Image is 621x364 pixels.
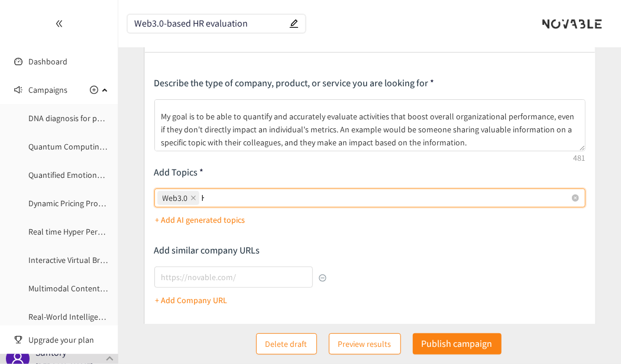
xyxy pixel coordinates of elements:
[157,191,199,205] span: Web3.0
[338,337,392,350] span: Preview results
[28,198,225,209] a: Dynamic Pricing Promotion based on AI x Big Retail Data
[28,311,111,322] a: Real-World Intelligence
[28,78,67,102] span: Campaigns
[28,283,132,294] a: Multimodal Content Creation
[329,333,401,355] button: Preview results
[28,170,130,180] a: Quantified Emotional Insight
[422,336,493,351] p: Publish campaign
[154,244,327,257] p: Add similar company URLs
[155,213,245,226] p: + Add AI generated topics
[154,77,586,90] p: Describe the type of company, product, or service you are looking for
[90,86,98,94] span: plus-circle
[55,19,63,28] span: double-left
[190,195,196,201] span: close
[28,113,145,123] a: DNA diagnosis for personaization
[256,333,317,355] button: Delete draft
[202,191,204,205] input: Web3.0
[155,294,227,307] p: + Add Company URL
[14,336,22,344] span: trophy
[28,56,67,67] a: Dashboard
[163,191,188,204] span: Web3.0
[28,328,109,352] span: Upgrade your plan
[14,86,22,94] span: sound
[572,194,579,201] span: close-circle
[154,166,586,179] p: Add Topics
[154,99,586,151] textarea: I am looking for a startup or solution that provides enterprise talent evaluation by leveraging c...
[289,19,299,28] span: edit
[155,291,227,310] button: + Add Company URL
[28,255,161,265] a: Interactive Virtual Brand Ambassadair
[155,210,245,229] button: + Add AI generated topics
[28,226,168,237] a: Real time Hyper Personalized Marketing
[562,307,621,364] iframe: Chat Widget
[413,333,502,355] button: Publish campaign
[154,266,313,288] input: lookalikes url
[28,141,153,152] a: Quantum Computing for marketing
[266,337,308,350] span: Delete draft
